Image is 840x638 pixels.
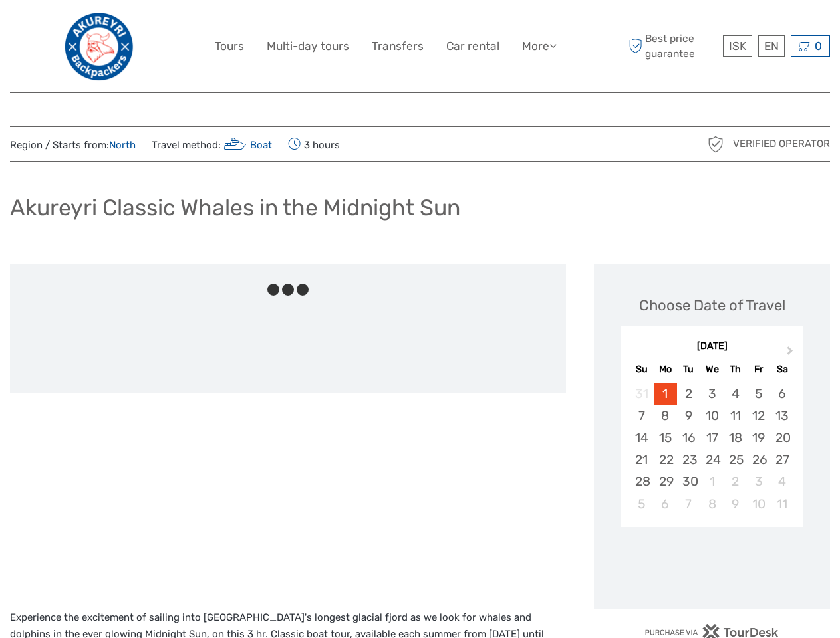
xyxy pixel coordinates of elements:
[700,449,724,471] div: Choose Wednesday, June 24th, 2026
[630,383,653,405] div: Not available Sunday, May 31st, 2026
[677,471,700,492] div: Choose Tuesday, June 30th, 2026
[781,343,802,364] button: Next Month
[677,383,700,405] div: Choose Tuesday, June 2nd, 2026
[630,360,653,378] div: Su
[770,493,793,515] div: Choose Saturday, July 11th, 2026
[630,449,653,471] div: Choose Sunday, June 21st, 2026
[372,37,424,56] a: Transfers
[724,360,747,378] div: Th
[770,360,793,378] div: Sa
[625,383,799,515] div: month 2026-06
[705,134,726,155] img: verified_operator_grey_128.png
[724,405,747,427] div: Choose Thursday, June 11th, 2026
[62,10,136,82] img: Akureyri Backpackers TourDesk
[729,39,746,53] span: ISK
[446,37,499,56] a: Car rental
[630,405,653,427] div: Choose Sunday, June 7th, 2026
[770,405,793,427] div: Choose Saturday, June 13th, 2026
[630,427,653,449] div: Choose Sunday, June 14th, 2026
[10,138,136,152] span: Region / Starts from:
[724,449,747,471] div: Choose Thursday, June 25th, 2026
[770,383,793,405] div: Choose Saturday, June 6th, 2026
[747,471,770,492] div: Choose Friday, July 3rd, 2026
[630,471,653,492] div: Choose Sunday, June 28th, 2026
[654,493,677,515] div: Choose Monday, July 6th, 2026
[700,405,724,427] div: Choose Wednesday, June 10th, 2026
[677,405,700,427] div: Choose Tuesday, June 9th, 2026
[700,427,724,449] div: Choose Wednesday, June 17th, 2026
[724,427,747,449] div: Choose Thursday, June 18th, 2026
[770,471,793,492] div: Choose Saturday, July 4th, 2026
[152,135,272,154] span: Travel method:
[630,493,653,515] div: Choose Sunday, July 5th, 2026
[677,360,700,378] div: Tu
[109,139,136,151] a: North
[700,471,724,492] div: Choose Wednesday, July 1st, 2026
[700,360,724,378] div: We
[639,295,785,316] div: Choose Date of Travel
[700,493,724,515] div: Choose Wednesday, July 8th, 2026
[621,340,803,354] div: [DATE]
[267,37,349,56] a: Multi-day tours
[288,135,340,154] span: 3 hours
[747,383,770,405] div: Choose Friday, June 5th, 2026
[747,493,770,515] div: Choose Friday, July 10th, 2026
[654,383,677,405] div: Choose Monday, June 1st, 2026
[221,139,272,151] a: Boat
[733,137,830,151] span: Verified Operator
[654,449,677,471] div: Choose Monday, June 22nd, 2026
[747,449,770,471] div: Choose Friday, June 26th, 2026
[724,383,747,405] div: Choose Thursday, June 4th, 2026
[654,471,677,492] div: Choose Monday, June 29th, 2026
[770,427,793,449] div: Choose Saturday, June 20th, 2026
[522,37,557,56] a: More
[747,405,770,427] div: Choose Friday, June 12th, 2026
[724,471,747,492] div: Choose Thursday, July 2nd, 2026
[10,194,460,221] h1: Akureyri Classic Whales in the Midnight Sun
[758,35,785,57] div: EN
[654,360,677,378] div: Mo
[677,427,700,449] div: Choose Tuesday, June 16th, 2026
[654,427,677,449] div: Choose Monday, June 15th, 2026
[747,360,770,378] div: Fr
[700,383,724,405] div: Choose Wednesday, June 3rd, 2026
[215,37,244,56] a: Tours
[708,562,716,570] div: Loading...
[813,39,824,53] span: 0
[770,449,793,471] div: Choose Saturday, June 27th, 2026
[677,449,700,471] div: Choose Tuesday, June 23rd, 2026
[677,493,700,515] div: Choose Tuesday, July 7th, 2026
[747,427,770,449] div: Choose Friday, June 19th, 2026
[654,405,677,427] div: Choose Monday, June 8th, 2026
[625,31,720,60] span: Best price guarantee
[724,493,747,515] div: Choose Thursday, July 9th, 2026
